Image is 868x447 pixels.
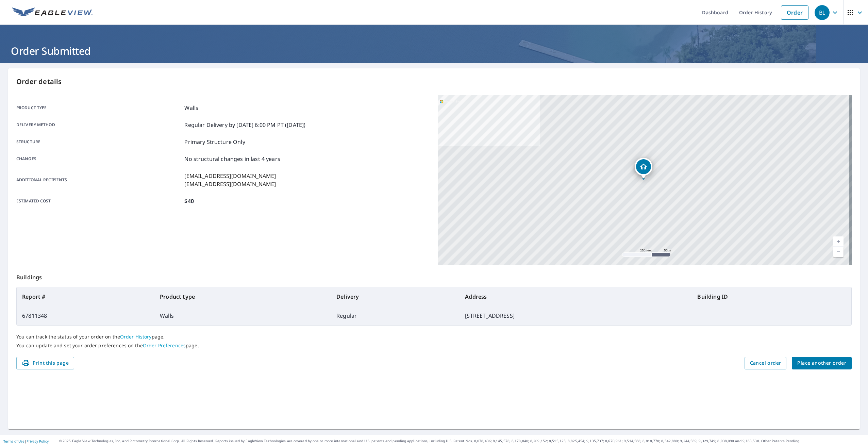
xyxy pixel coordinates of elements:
[16,357,74,369] button: Print this page
[120,333,152,340] a: Order History
[8,44,860,58] h1: Order Submitted
[460,306,692,325] td: [STREET_ADDRESS]
[16,138,182,146] p: Structure
[184,155,280,163] p: No structural changes in last 4 years
[460,287,692,306] th: Address
[750,359,781,367] span: Cancel order
[27,439,49,444] a: Privacy Policy
[154,306,331,325] td: Walls
[635,158,652,179] div: Dropped pin, building 1, Residential property, 120 Stonehedge Ln Sparta, NJ 07871
[22,359,69,367] span: Print this page
[12,7,93,18] img: EV Logo
[184,180,276,188] p: [EMAIL_ADDRESS][DOMAIN_NAME]
[16,265,852,287] p: Buildings
[16,121,182,129] p: Delivery method
[59,438,865,444] p: © 2025 Eagle View Technologies, Inc. and Pictometry International Corp. All Rights Reserved. Repo...
[184,138,245,146] p: Primary Structure Only
[16,172,182,188] p: Additional recipients
[154,287,331,306] th: Product type
[17,306,154,325] td: 67811348
[792,357,852,369] button: Place another order
[745,357,787,369] button: Cancel order
[331,287,460,306] th: Delivery
[833,236,844,247] a: Current Level 17, Zoom In
[3,439,49,443] p: |
[16,155,182,163] p: Changes
[331,306,460,325] td: Regular
[16,343,852,349] p: You can update and set your order preferences on the page.
[3,439,24,444] a: Terms of Use
[17,287,154,306] th: Report #
[692,287,851,306] th: Building ID
[16,104,182,112] p: Product type
[16,77,852,87] p: Order details
[184,121,305,129] p: Regular Delivery by [DATE] 6:00 PM PT ([DATE])
[184,104,198,112] p: Walls
[184,197,194,205] p: $40
[184,172,276,180] p: [EMAIL_ADDRESS][DOMAIN_NAME]
[16,197,182,205] p: Estimated cost
[143,342,186,349] a: Order Preferences
[833,247,844,257] a: Current Level 17, Zoom Out
[797,359,846,367] span: Place another order
[815,5,830,20] div: BL
[781,5,808,20] a: Order
[16,334,852,340] p: You can track the status of your order on the page.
